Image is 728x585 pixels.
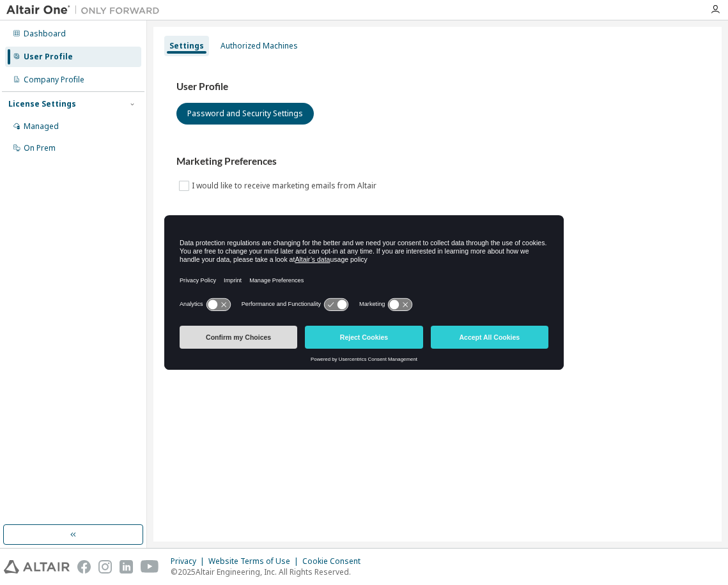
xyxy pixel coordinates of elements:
[221,41,298,51] div: Authorized Machines
[120,560,133,574] img: linkedin.svg
[192,178,379,194] label: I would like to receive marketing emails from Altair
[24,52,73,62] div: User Profile
[8,99,76,109] div: License Settings
[6,4,166,17] img: Altair One
[24,29,66,39] div: Dashboard
[4,560,70,574] img: altair_logo.svg
[24,75,84,85] div: Company Profile
[171,556,208,566] div: Privacy
[302,556,368,566] div: Cookie Consent
[98,560,112,574] img: instagram.svg
[24,143,56,153] div: On Prem
[24,121,59,132] div: Managed
[176,103,314,125] button: Password and Security Settings
[141,560,159,574] img: youtube.svg
[169,41,204,51] div: Settings
[171,566,368,577] p: © 2025 Altair Engineering, Inc. All Rights Reserved.
[176,155,699,168] h3: Marketing Preferences
[176,80,699,93] h3: User Profile
[208,556,302,566] div: Website Terms of Use
[77,560,91,574] img: facebook.svg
